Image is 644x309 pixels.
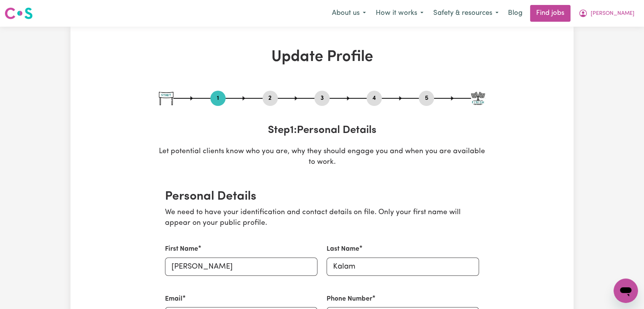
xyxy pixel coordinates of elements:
[327,5,371,21] button: About us
[165,294,183,304] label: Email
[165,207,479,229] p: We need to have your identification and contact details on file. Only your first name will appear...
[165,189,479,204] h2: Personal Details
[419,93,434,103] button: Go to step 5
[165,244,198,254] label: First Name
[591,10,634,18] span: [PERSON_NAME]
[5,5,33,22] a: Careseekers logo
[5,6,33,20] img: Careseekers logo
[159,124,485,137] h3: Step 1 : Personal Details
[314,93,330,103] button: Go to step 3
[503,5,527,22] a: Blog
[159,146,485,168] p: Let potential clients know who you are, why they should engage you and when you are available to ...
[159,48,485,66] h1: Update Profile
[428,5,503,21] button: Safety & resources
[574,5,639,21] button: My Account
[530,5,570,22] a: Find jobs
[367,93,382,103] button: Go to step 4
[614,279,638,303] iframe: Button to launch messaging window
[210,93,226,103] button: Go to step 1
[327,294,372,304] label: Phone Number
[263,93,278,103] button: Go to step 2
[371,5,428,21] button: How it works
[327,244,359,254] label: Last Name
